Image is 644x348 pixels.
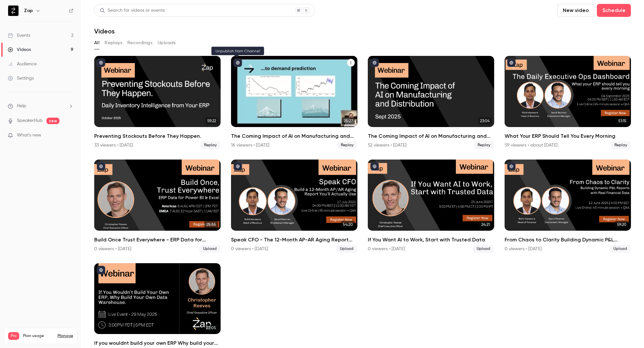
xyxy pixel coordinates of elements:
a: 51:15What Your ERP Should Tell You Every Morning59 viewers • about [DATE]Replay [505,56,631,149]
div: 0 viewers • [DATE] [94,246,131,252]
div: Settings [8,75,34,82]
div: Videos [8,46,31,53]
div: 33 viewers • [DATE] [94,142,133,148]
li: Speak CFO - The 12-Month AP-AR Aging Report You’ll Actually Use [231,160,357,253]
span: Upload [473,245,494,253]
button: Recordings [127,38,152,48]
a: 54:20Speak CFO - The 12-Month AP-AR Aging Report You’ll Actually Use0 viewers • [DATE]Upload [231,160,357,253]
span: Plan usage [23,333,54,339]
button: published [234,162,242,171]
section: Videos [94,4,631,344]
span: 59:22 [205,117,218,124]
div: Search for videos or events [100,7,165,14]
li: help-dropdown-opener [8,103,73,110]
button: published [97,58,105,67]
button: New video [557,4,594,17]
li: From Chaos to Clarity Building Dynamic P&L Reports with Real Financial Data [505,160,631,253]
div: 0 viewers • [DATE] [505,246,542,252]
li: Build Once Trust Everywhere - ERP Data for PowerBI and Excel [94,160,221,253]
button: published [234,58,242,67]
h2: What Your ERP Should Tell You Every Morning [505,132,631,140]
span: 25:55 [204,221,218,228]
a: SpeakerHub [17,117,43,124]
h2: Build Once Trust Everywhere - ERP Data for PowerBI and Excel [94,236,221,244]
h2: Preventing Stockouts Before They Happen. [94,132,221,140]
h2: The Coming Impact of AI on Manufacturing and Distribution ([GEOGRAPHIC_DATA]) [231,132,357,140]
span: Help [17,103,26,110]
li: The Coming Impact of AI on Manufacturing and Distribution (USA) [231,56,357,149]
li: If You Want AI to Work, Start with Trusted Data [368,160,494,253]
h2: If you wouldnt build your own ERP Why build your own data warehouse [94,339,221,347]
h6: Zap [24,7,33,14]
button: published [507,58,516,67]
button: published [370,162,379,171]
span: Upload [610,245,631,253]
div: 0 viewers • [DATE] [231,246,268,252]
span: 59:20 [615,221,628,228]
span: 25:27 [342,117,355,124]
span: Pro [8,332,19,340]
button: published [507,162,516,171]
div: Events [8,32,30,39]
button: All [94,38,99,48]
a: 25:27The Coming Impact of AI on Manufacturing and Distribution ([GEOGRAPHIC_DATA])16 viewers • [D... [231,56,357,149]
span: 54:20 [341,221,355,228]
span: 51:15 [616,117,628,124]
button: Uploads [158,38,176,48]
li: The Coming Impact of AI on Manufacturing and Distribution (EMEA) [368,56,494,149]
a: Manage [58,333,73,339]
button: Replays [105,38,122,48]
a: 59:22Preventing Stockouts Before They Happen.33 viewers • [DATE]Replay [94,56,221,149]
span: 22:05 [204,324,218,331]
span: Replay [200,141,221,149]
div: 59 viewers • about [DATE] [505,142,558,148]
span: Replay [474,141,494,149]
span: What's new [17,132,41,139]
li: What Your ERP Should Tell You Every Morning [505,56,631,149]
span: Replay [337,141,357,149]
h2: From Chaos to Clarity Building Dynamic P&L Reports with Real Financial Data [505,236,631,244]
h2: Speak CFO - The 12-Month AP-AR Aging Report You’ll Actually Use [231,236,357,244]
a: 59:20From Chaos to Clarity Building Dynamic P&L Reports with Real Financial Data0 viewers • [DATE... [505,160,631,253]
span: new [46,118,59,124]
button: published [370,58,379,67]
li: Preventing Stockouts Before They Happen. [94,56,221,149]
div: 16 viewers • [DATE] [231,142,269,148]
img: Zap [8,6,19,16]
button: published [97,266,105,274]
h2: If You Want AI to Work, Start with Trusted Data [368,236,494,244]
h2: The Coming Impact of AI on Manufacturing and Distribution (EMEA) [368,132,494,140]
span: Upload [336,245,357,253]
span: Replay [611,141,631,149]
div: 52 viewers • [DATE] [368,142,406,148]
span: 24:21 [479,221,492,228]
span: Upload [199,245,221,253]
span: 23:04 [478,117,492,124]
a: 24:21If You Want AI to Work, Start with Trusted Data0 viewers • [DATE]Upload [368,160,494,253]
a: 25:55Build Once Trust Everywhere - ERP Data for PowerBI and Excel0 viewers • [DATE]Upload [94,160,221,253]
a: 23:04The Coming Impact of AI on Manufacturing and Distribution (EMEA)52 viewers • [DATE]Replay [368,56,494,149]
button: Schedule [597,4,631,17]
div: Audience [8,61,37,67]
div: 0 viewers • [DATE] [368,246,405,252]
h1: Videos [94,27,115,35]
button: published [97,162,105,171]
